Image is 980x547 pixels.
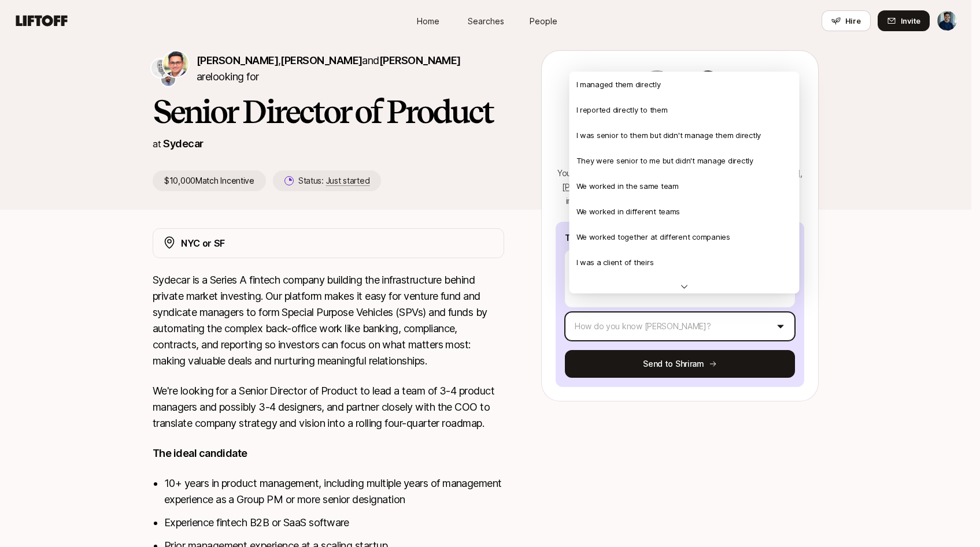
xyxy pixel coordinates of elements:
p: I was a client of theirs [576,256,654,268]
p: I managed them directly [576,79,661,90]
p: They were senior to me but didn't manage directly [576,155,753,166]
p: We worked in different teams [576,206,681,217]
p: I was senior to them but didn't manage them directly [576,129,761,141]
p: We worked in the same team [576,180,679,192]
p: We worked together at different companies [576,231,730,243]
p: I reported directly to them [576,104,668,116]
